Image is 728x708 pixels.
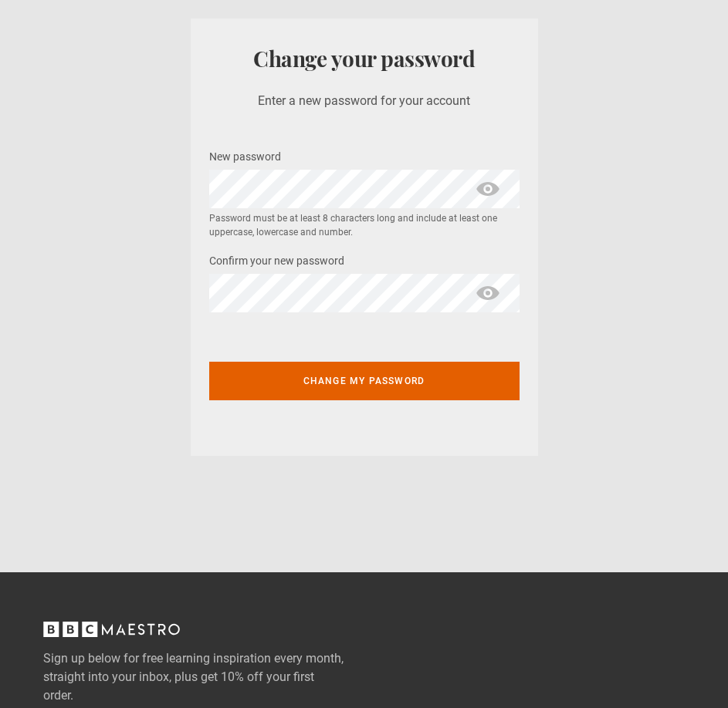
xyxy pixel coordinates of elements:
label: New password [209,148,281,167]
p: Enter a new password for your account [209,92,520,110]
label: Confirm your new password [209,252,344,271]
a: BBC Maestro, back to top [43,627,180,642]
svg: BBC Maestro, back to top [43,622,180,637]
small: Password must be at least 8 characters long and include at least one uppercase, lowercase and num... [209,211,520,239]
span: show password [458,274,520,312]
label: Sign up below for free learning inspiration every month, straight into your inbox, plus get 10% o... [43,649,383,705]
h1: Change your password [209,43,520,73]
span: show password [458,170,520,208]
button: Change my password [209,362,520,400]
